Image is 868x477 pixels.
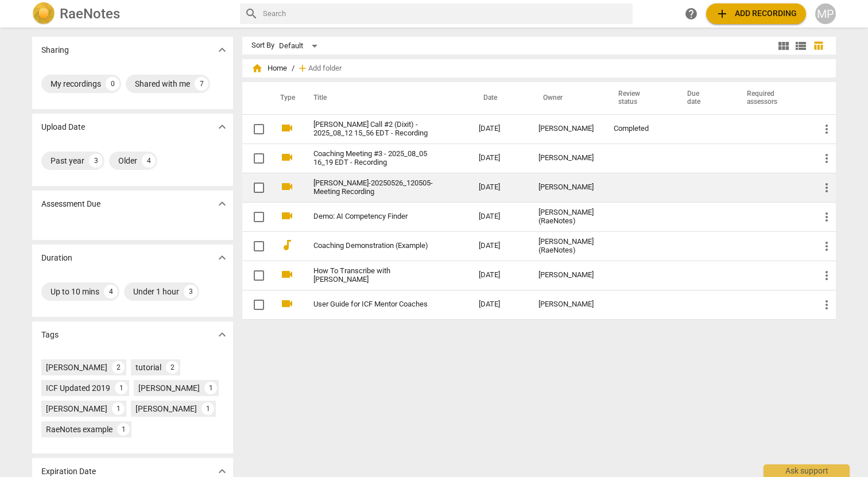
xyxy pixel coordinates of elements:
span: expand_more [215,43,229,57]
span: / [292,64,294,73]
a: Coaching Demonstration (Example) [313,242,437,250]
div: 1 [112,402,125,415]
div: Under 1 hour [133,286,179,297]
div: Up to 10 mins [51,286,99,297]
div: 1 [201,402,214,415]
div: ICF Updated 2019 [46,382,110,394]
span: videocam [280,180,294,193]
a: [PERSON_NAME]-20250526_120505-Meeting Recording [313,179,437,196]
p: Assessment Due [41,198,100,210]
span: more_vert [820,239,834,253]
a: Coaching Meeting #3 - 2025_08_05 16_19 EDT - Recording [313,150,437,167]
th: Due date [673,82,733,114]
span: home [251,63,263,74]
td: [DATE] [470,261,529,290]
div: [PERSON_NAME] [46,362,107,373]
div: Ask support [764,464,850,477]
div: 4 [142,154,156,168]
div: tutorial [135,362,161,373]
div: 0 [106,77,119,91]
span: more_vert [820,298,834,312]
img: Logo [32,2,55,25]
span: table_chart [813,40,824,51]
div: RaeNotes example [46,424,113,435]
h2: RaeNotes [60,6,120,22]
div: [PERSON_NAME] (RaeNotes) [538,208,595,226]
td: [DATE] [470,231,529,261]
span: add [715,7,729,21]
div: 7 [195,77,208,91]
div: 1 [204,382,217,394]
span: audiotrack [280,238,294,252]
span: videocam [280,209,294,223]
div: [PERSON_NAME] [46,403,107,414]
span: expand_more [215,197,229,211]
div: 3 [184,285,197,298]
div: 1 [117,423,130,436]
div: 1 [115,382,127,394]
a: Help [681,3,702,24]
span: view_list [794,39,808,53]
div: [PERSON_NAME] [538,271,595,280]
a: User Guide for ICF Mentor Coaches [313,300,437,309]
th: Required assessors [733,82,811,114]
div: [PERSON_NAME] [538,300,595,309]
span: videocam [280,267,294,281]
div: Completed [614,125,664,133]
div: Shared with me [135,78,190,90]
input: Search [263,5,628,23]
div: [PERSON_NAME] [538,183,595,192]
td: [DATE] [470,144,529,173]
span: help [684,7,698,21]
a: LogoRaeNotes [32,2,231,25]
button: Show more [214,249,231,266]
button: Upload [706,3,806,24]
div: MP [815,3,836,24]
span: videocam [280,297,294,311]
td: [DATE] [470,173,529,202]
th: Date [470,82,529,114]
span: expand_more [215,120,229,134]
span: Add recording [715,7,797,21]
p: Upload Date [41,121,85,133]
div: My recordings [51,78,101,90]
span: more_vert [820,210,834,224]
div: [PERSON_NAME] (RaeNotes) [538,238,595,255]
a: How To Transcribe with [PERSON_NAME] [313,267,437,284]
button: Tile view [775,37,792,55]
div: 3 [89,154,103,168]
span: expand_more [215,251,229,265]
button: Table view [809,37,827,55]
td: [DATE] [470,202,529,231]
a: Demo: AI Competency Finder [313,212,437,221]
span: Add folder [308,64,342,73]
span: view_module [777,39,790,53]
p: Tags [41,329,59,341]
span: add [297,63,308,74]
div: Sort By [251,41,274,50]
div: 4 [104,285,118,298]
p: Duration [41,252,72,264]
th: Owner [529,82,604,114]
span: more_vert [820,122,834,136]
th: Review status [604,82,673,114]
div: Older [118,155,137,166]
th: Type [271,82,300,114]
div: [PERSON_NAME] [138,382,200,394]
span: more_vert [820,269,834,282]
p: Sharing [41,44,69,56]
span: search [245,7,258,21]
button: List view [792,37,809,55]
a: [PERSON_NAME] Call #2 (Dixit) - 2025_08_12 15_56 EDT - Recording [313,121,437,138]
div: [PERSON_NAME] [538,154,595,162]
td: [DATE] [470,290,529,319]
span: more_vert [820,181,834,195]
span: Home [251,63,287,74]
div: 2 [166,361,179,374]
div: [PERSON_NAME] [135,403,197,414]
span: expand_more [215,328,229,342]
button: Show more [214,41,231,59]
button: Show more [214,326,231,343]
td: [DATE] [470,114,529,144]
div: [PERSON_NAME] [538,125,595,133]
